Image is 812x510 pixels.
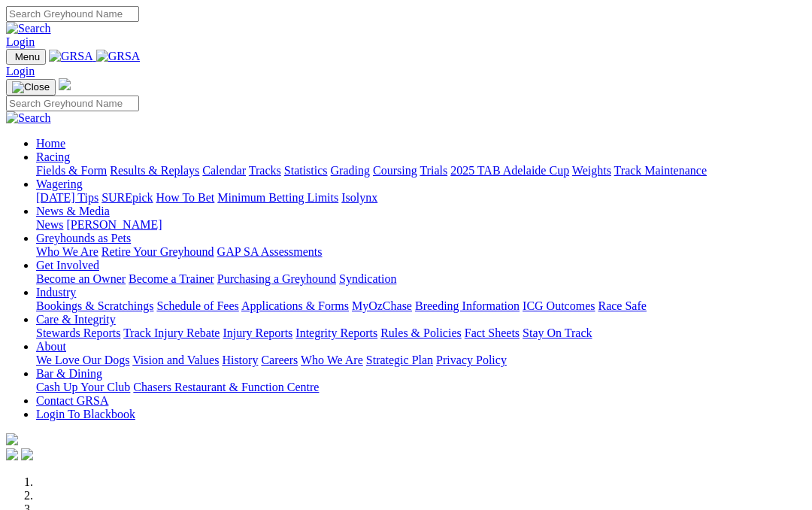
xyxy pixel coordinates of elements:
[436,354,507,366] a: Privacy Policy
[36,354,129,366] a: We Love Our Dogs
[36,381,806,394] div: Bar & Dining
[133,381,319,393] a: Chasers Restaurant & Function Centre
[249,164,281,177] a: Tracks
[36,326,806,340] div: Care & Integrity
[284,164,328,177] a: Statistics
[6,448,18,460] img: facebook.svg
[36,245,98,258] a: Who We Are
[331,164,370,177] a: Grading
[6,65,35,77] a: Login
[36,394,108,407] a: Contact GRSA
[101,191,153,204] a: SUREpick
[373,164,417,177] a: Coursing
[36,218,806,232] div: News & Media
[6,22,51,35] img: Search
[36,191,806,205] div: Wagering
[217,191,338,204] a: Minimum Betting Limits
[6,96,139,111] input: Search
[36,150,70,163] a: Racing
[223,326,292,339] a: Injury Reports
[295,326,377,339] a: Integrity Reports
[217,272,336,285] a: Purchasing a Greyhound
[36,340,66,353] a: About
[36,178,83,190] a: Wagering
[36,299,153,312] a: Bookings & Scratchings
[415,299,520,312] a: Breeding Information
[6,111,51,125] img: Search
[36,218,63,231] a: News
[66,218,162,231] a: [PERSON_NAME]
[36,299,806,313] div: Industry
[12,81,50,93] img: Close
[366,354,433,366] a: Strategic Plan
[36,137,65,150] a: Home
[36,272,126,285] a: Become an Owner
[129,272,214,285] a: Become a Trainer
[352,299,412,312] a: MyOzChase
[36,272,806,286] div: Get Involved
[156,299,238,312] a: Schedule of Fees
[36,354,806,367] div: About
[36,313,116,326] a: Care & Integrity
[523,326,592,339] a: Stay On Track
[96,50,141,63] img: GRSA
[301,354,363,366] a: Who We Are
[36,326,120,339] a: Stewards Reports
[598,299,646,312] a: Race Safe
[59,78,71,90] img: logo-grsa-white.png
[261,354,298,366] a: Careers
[36,286,76,299] a: Industry
[36,259,99,272] a: Get Involved
[36,367,102,380] a: Bar & Dining
[15,51,40,62] span: Menu
[101,245,214,258] a: Retire Your Greyhound
[36,164,107,177] a: Fields & Form
[110,164,199,177] a: Results & Replays
[6,35,35,48] a: Login
[21,448,33,460] img: twitter.svg
[572,164,611,177] a: Weights
[36,381,130,393] a: Cash Up Your Club
[380,326,462,339] a: Rules & Policies
[36,164,806,178] div: Racing
[36,191,98,204] a: [DATE] Tips
[339,272,396,285] a: Syndication
[132,354,219,366] a: Vision and Values
[6,79,56,96] button: Toggle navigation
[217,245,323,258] a: GAP SA Assessments
[36,205,110,217] a: News & Media
[523,299,595,312] a: ICG Outcomes
[49,50,93,63] img: GRSA
[202,164,246,177] a: Calendar
[341,191,377,204] a: Isolynx
[614,164,707,177] a: Track Maintenance
[222,354,258,366] a: History
[420,164,447,177] a: Trials
[156,191,215,204] a: How To Bet
[6,6,139,22] input: Search
[36,245,806,259] div: Greyhounds as Pets
[36,408,135,420] a: Login To Blackbook
[450,164,569,177] a: 2025 TAB Adelaide Cup
[6,433,18,445] img: logo-grsa-white.png
[36,232,131,244] a: Greyhounds as Pets
[241,299,349,312] a: Applications & Forms
[123,326,220,339] a: Track Injury Rebate
[6,49,46,65] button: Toggle navigation
[465,326,520,339] a: Fact Sheets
